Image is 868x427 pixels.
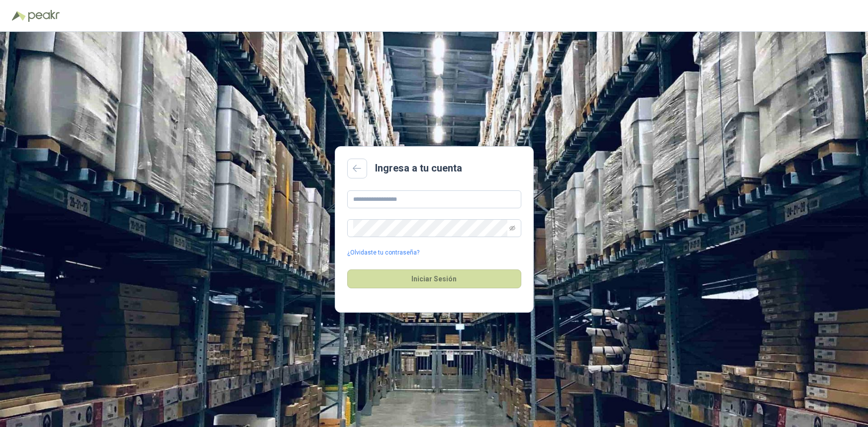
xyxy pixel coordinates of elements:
h2: Ingresa a tu cuenta [375,161,462,176]
button: Iniciar Sesión [347,269,521,288]
a: ¿Olvidaste tu contraseña? [347,248,419,257]
img: Peakr [28,10,60,22]
span: eye-invisible [509,225,515,231]
img: Logo [12,11,26,21]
